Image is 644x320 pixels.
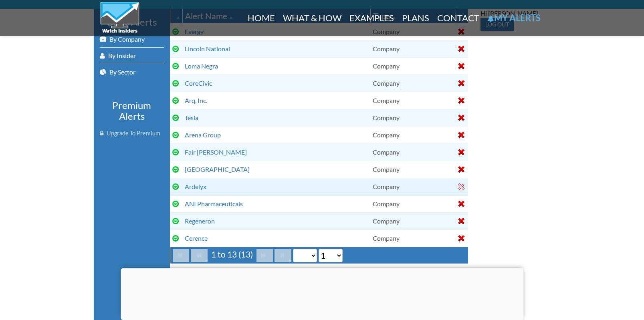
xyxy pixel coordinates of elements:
td: Company [370,57,456,74]
td: Company [370,229,456,247]
a: Ardelyx [185,183,206,190]
a: Arq, Inc. [185,97,207,104]
a: Upgrade To Premium [100,125,164,141]
td: Company [370,126,456,143]
a: Lincoln National [185,45,230,52]
span: 1 to 13 (13) [209,249,255,259]
a: By Insider [100,48,164,64]
a: By Company [100,31,164,47]
a: Regeneron [185,217,215,225]
a: [GEOGRAPHIC_DATA] [185,165,250,173]
td: Company [370,143,456,161]
h3: Premium Alerts [100,100,164,121]
a: By Sector [100,64,164,80]
td: Company [370,161,456,178]
a: ANI Pharmaceuticals [185,200,243,207]
td: Company [370,40,456,57]
iframe: Advertisement [121,268,523,318]
td: Company [370,178,456,195]
td: Company [370,195,456,212]
a: Tesla [185,114,198,121]
td: Company [370,109,456,126]
td: Company [370,212,456,229]
a: Arena Group [185,131,221,139]
a: Loma Negra [185,62,218,70]
select: Select page size [293,249,317,262]
a: CoreCivic [185,79,212,87]
td: Company [370,92,456,109]
select: Select page number [319,249,343,262]
a: Fair [PERSON_NAME] [185,148,247,156]
a: Cerence [185,234,208,242]
td: Company [370,74,456,92]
